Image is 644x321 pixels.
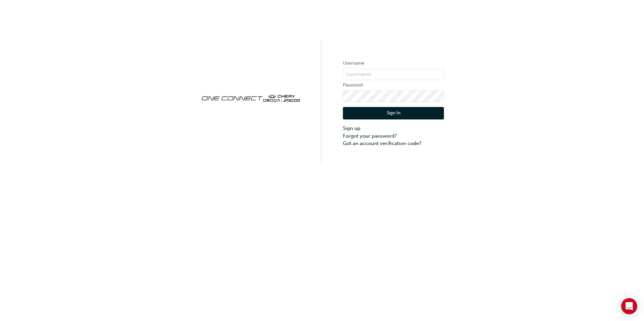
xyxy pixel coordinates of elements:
[343,124,444,132] a: Sign up
[343,59,444,67] label: Username
[621,298,637,314] div: Open Intercom Messenger
[343,107,444,120] button: Sign In
[343,140,444,147] a: Got an account verification code?
[343,81,444,89] label: Password
[200,89,301,106] img: oneconnect
[343,132,444,140] a: Forgot your password?
[343,69,444,80] input: Username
